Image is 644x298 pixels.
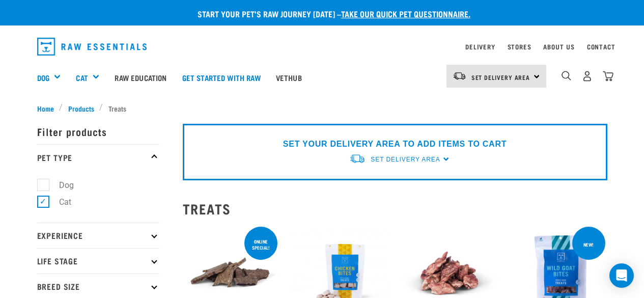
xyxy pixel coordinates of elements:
label: Dog [43,179,78,192]
a: Dog [37,72,49,84]
div: new! [579,237,598,252]
label: Cat [43,196,75,208]
a: Raw Education [107,57,174,98]
a: Get started with Raw [175,57,268,98]
p: Life Stage [37,248,159,274]
img: Raw Essentials Logo [37,38,147,56]
a: Stores [508,45,531,48]
span: Products [68,103,94,114]
a: Delivery [465,45,495,48]
a: Products [63,103,99,114]
div: Open Intercom Messenger [609,263,634,288]
img: user.png [582,71,593,82]
a: About Us [543,45,574,48]
a: Cat [76,72,88,84]
h2: Treats [183,201,607,216]
img: van-moving.png [453,71,466,80]
img: home-icon-1@2x.png [562,71,571,80]
span: Set Delivery Area [471,75,530,79]
a: Contact [587,45,615,48]
nav: breadcrumbs [37,103,607,114]
p: Pet Type [37,144,159,170]
nav: dropdown navigation [29,34,615,60]
img: van-moving.png [349,153,366,164]
div: ONLINE SPECIAL! [244,234,277,255]
a: Home [37,103,60,114]
p: SET YOUR DELIVERY AREA TO ADD ITEMS TO CART [283,138,507,150]
a: take our quick pet questionnaire. [341,11,470,16]
span: Set Delivery Area [371,156,440,163]
img: home-icon@2x.png [603,71,613,82]
p: Experience [37,223,159,248]
span: Home [37,103,54,114]
p: Filter products [37,119,159,144]
a: Vethub [268,57,310,98]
